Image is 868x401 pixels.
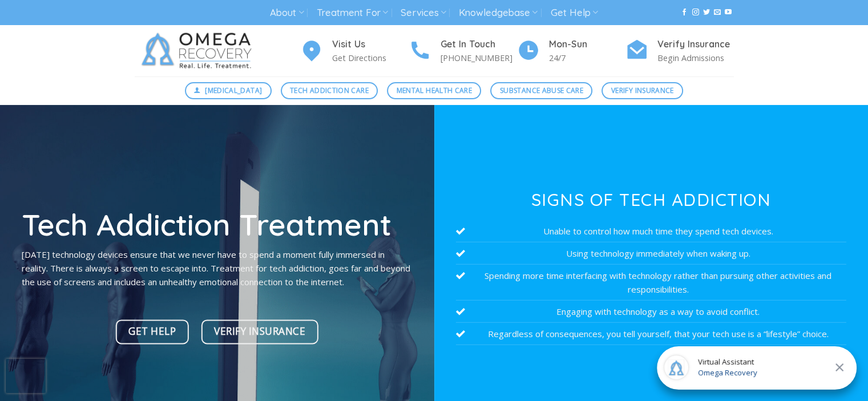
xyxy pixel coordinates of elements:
a: Mental Health Care [387,82,481,99]
a: Get Help [551,2,598,23]
p: Get Directions [332,51,409,64]
span: Tech Addiction Care [290,85,369,96]
h4: Visit Us [332,37,409,52]
p: [DATE] technology devices ensure that we never have to spend a moment fully immersed in reality. ... [22,248,412,289]
a: Follow on Twitter [703,9,710,17]
span: Verify Insurance [214,323,305,339]
span: Verify Insurance [611,85,674,96]
span: Mental Health Care [397,85,472,96]
a: Send us an email [714,9,721,17]
a: Get In Touch [PHONE_NUMBER] [409,37,517,65]
span: Get Help [128,323,176,339]
a: Substance Abuse Care [490,82,592,99]
span: [MEDICAL_DATA] [205,85,262,96]
h1: Tech Addiction Treatment [22,209,412,240]
li: Unable to control how much time they spend tech devices. [456,220,846,242]
a: Verify Insurance [601,82,683,99]
h3: Signs of Tech Addiction [456,191,846,208]
p: [PHONE_NUMBER] [441,51,517,64]
a: Tech Addiction Care [281,82,378,99]
iframe: reCAPTCHA [6,359,46,393]
a: Follow on Instagram [692,9,699,17]
li: Using technology immediately when waking up. [456,242,846,265]
a: Knowledgebase [459,2,538,23]
a: Visit Us Get Directions [300,37,409,65]
p: Begin Admissions [657,51,734,64]
a: Verify Insurance Begin Admissions [625,37,734,65]
a: Verify Insurance [201,319,318,344]
span: Substance Abuse Care [500,85,583,96]
a: [MEDICAL_DATA] [185,82,272,99]
h4: Verify Insurance [657,37,734,52]
p: 24/7 [549,51,625,64]
h4: Get In Touch [441,37,517,52]
a: Services [401,2,446,23]
img: Omega Recovery [135,25,263,76]
a: Treatment For [317,2,388,23]
li: Spending more time interfacing with technology rather than pursuing other activities and responsi... [456,265,846,301]
a: Follow on Facebook [681,9,688,17]
a: About [270,2,304,23]
a: Get Help [116,319,189,344]
h4: Mon-Sun [549,37,625,52]
a: Follow on YouTube [725,9,732,17]
li: Engaging with technology as a way to avoid conflict. [456,301,846,323]
li: Regardless of consequences, you tell yourself, that your tech use is a “lifestyle” choice. [456,323,846,345]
